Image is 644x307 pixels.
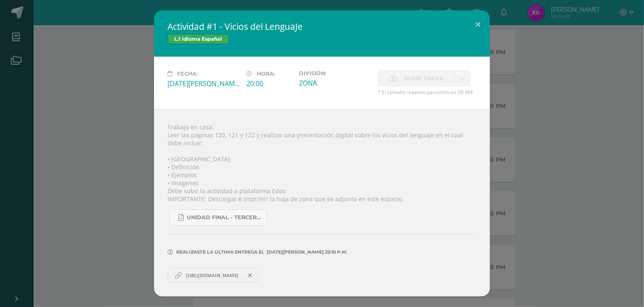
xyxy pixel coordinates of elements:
span: UNIDAD FINAL - TERCERO BASICO A-B-C.pdf [187,214,262,221]
span: Remover entrega [243,271,258,280]
span: [DATE][PERSON_NAME] 22:10 p.m. [264,252,348,252]
span: * El tamaño máximo permitido es 50 MB [378,89,476,96]
span: Fecha: [177,71,198,77]
span: Subir tarea [404,71,443,86]
div: [DATE][PERSON_NAME] [168,79,240,88]
span: Hora: [257,71,275,77]
a: [URL][DOMAIN_NAME] [168,268,258,283]
a: UNIDAD FINAL - TERCERO BASICO A-B-C.pdf [170,210,267,226]
div: 20:00 [246,79,292,88]
label: La fecha de entrega ha expirado [378,70,454,87]
h2: Actividad #1 - Vicios del LenguaJe [168,21,476,32]
label: División: [299,70,371,76]
span: [URL][DOMAIN_NAME] [182,272,243,279]
div: ZONA [299,79,371,88]
span: L.1 Idioma Español [168,34,229,44]
a: La fecha de entrega ha expirado [454,70,471,87]
button: Close (Esc) [466,10,490,39]
span: Realizaste la última entrega el [176,249,264,255]
div: Trabajo en casa: Leer las páginas 120, 121 y 122 y realizar una presentación digital sobre los vi... [154,109,490,297]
